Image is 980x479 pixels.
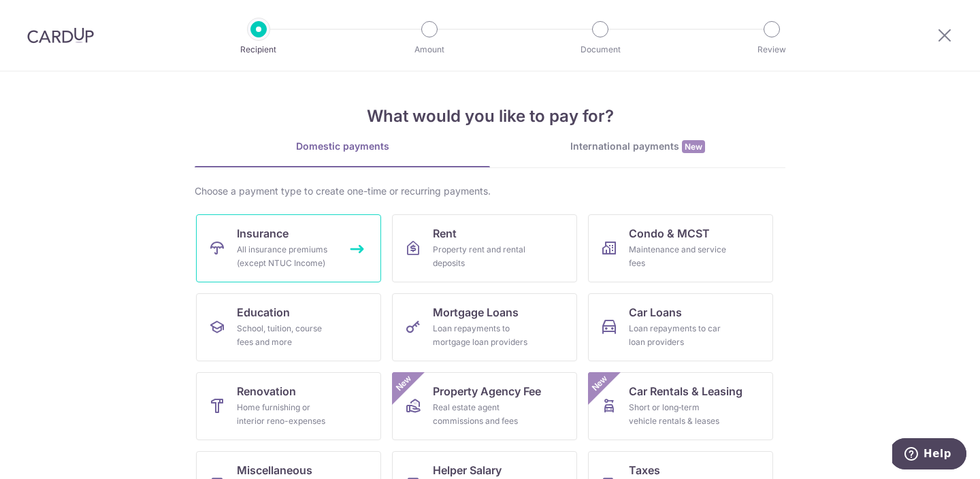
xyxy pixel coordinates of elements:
[588,372,773,440] a: Car Rentals & LeasingShort or long‑term vehicle rentals & leasesNew
[237,383,296,399] span: Renovation
[588,214,773,282] a: Condo & MCSTMaintenance and service fees
[490,139,785,154] div: International payments
[379,43,480,56] p: Amount
[392,372,577,440] a: Property Agency FeeReal estate agent commissions and feesNew
[195,184,785,198] div: Choose a payment type to create one-time or recurring payments.
[589,372,611,395] span: New
[393,372,415,395] span: New
[629,304,682,320] span: Car Loans
[433,401,531,428] div: Real estate agent commissions and fees
[196,214,381,282] a: InsuranceAll insurance premiums (except NTUC Income)
[892,438,966,472] iframe: Opens a widget where you can find more information
[31,10,59,22] span: Help
[629,383,742,399] span: Car Rentals & Leasing
[629,462,660,478] span: Taxes
[433,304,519,320] span: Mortgage Loans
[550,43,651,56] p: Document
[433,383,541,399] span: Property Agency Fee
[392,214,577,282] a: RentProperty rent and rental deposits
[433,462,502,478] span: Helper Salary
[392,293,577,361] a: Mortgage LoansLoan repayments to mortgage loan providers
[208,43,309,56] p: Recipient
[27,27,94,44] img: CardUp
[629,401,727,428] div: Short or long‑term vehicle rentals & leases
[237,225,289,242] span: Insurance
[629,243,727,270] div: Maintenance and service fees
[196,293,381,361] a: EducationSchool, tuition, course fees and more
[588,293,773,361] a: Car LoansLoan repayments to car loan providers
[721,43,822,56] p: Review
[433,243,531,270] div: Property rent and rental deposits
[237,462,312,478] span: Miscellaneous
[237,243,335,270] div: All insurance premiums (except NTUC Income)
[433,322,531,349] div: Loan repayments to mortgage loan providers
[629,225,710,242] span: Condo & MCST
[195,104,785,129] h4: What would you like to pay for?
[196,372,381,440] a: RenovationHome furnishing or interior reno-expenses
[433,225,457,242] span: Rent
[195,139,490,153] div: Domestic payments
[237,304,290,320] span: Education
[682,140,705,153] span: New
[237,322,335,349] div: School, tuition, course fees and more
[237,401,335,428] div: Home furnishing or interior reno-expenses
[629,322,727,349] div: Loan repayments to car loan providers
